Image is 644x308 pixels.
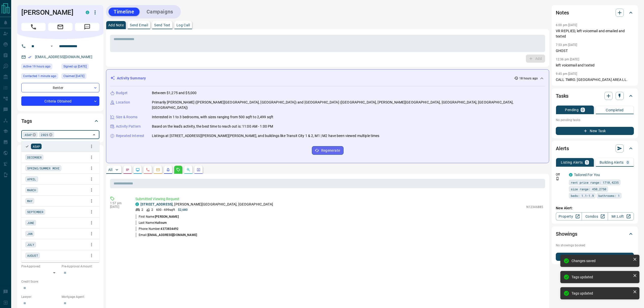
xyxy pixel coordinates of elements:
div: Showings [556,228,634,240]
p: 2 [151,208,153,212]
span: Signed up [DATE] [63,64,87,69]
p: [DATE] [110,205,128,209]
span: SPRING/SUMMER MOVE [27,166,60,171]
div: Mon Jun 30 2025 [62,73,99,80]
p: Off [556,172,566,177]
a: [STREET_ADDRESS] [140,202,173,206]
p: Email: [135,233,197,237]
span: 2025 [41,132,48,137]
span: JUNE [27,220,34,225]
p: Phone Number: [135,227,179,231]
p: Location [116,100,130,105]
span: Email [48,23,73,31]
span: [PERSON_NAME] [155,215,178,218]
p: First Name: [135,214,179,219]
p: GHOST [556,48,634,54]
a: Mr.Loft [608,212,634,220]
p: VR REPLIED, left voicemail and emailed and texted [556,28,634,39]
span: Claimed [DATE] [63,74,84,79]
h1: [PERSON_NAME] [21,8,78,16]
h2: Alerts [556,144,569,152]
p: Completed [606,108,624,112]
div: condos.ca [135,202,139,206]
div: condos.ca [569,173,573,177]
p: Based on the lead's activity, the best time to reach out is: 11:00 AM - 1:00 PM [152,124,273,129]
p: Mortgage Agent: [62,295,99,299]
a: Property [556,212,582,220]
p: 7:53 pm [DATE] [556,43,577,47]
span: size range: 450,2750 [571,186,606,192]
p: Budget [116,90,128,96]
p: Between $1,275 and $5,000 [152,90,196,96]
p: Send Text [154,23,170,27]
p: 1:57 pm [110,201,128,205]
svg: Opportunities [186,168,190,172]
svg: Agent Actions [196,168,201,172]
p: 12:36 pm [DATE] [556,58,579,61]
span: Active 19 hours ago [23,64,50,69]
svg: Push Notification Only [556,177,559,180]
span: JULY [27,242,34,247]
div: Tags [21,115,99,127]
p: Log Call [176,23,190,27]
button: Campaigns [141,8,178,16]
h2: Tasks [556,92,568,100]
h2: Showings [556,230,577,238]
p: No pending tasks [556,116,634,124]
svg: Emails [156,168,160,172]
textarea: To enrich screen reader interactions, please activate Accessibility in Grammarly extension settings [114,37,542,50]
p: CALL TMRO. [GEOGRAPHIC_DATA] AREA LL. [556,77,634,82]
button: New Task [556,127,634,135]
div: Tags updated [571,275,631,279]
span: rent price range: 1710,4235 [571,180,619,185]
div: Tasks [556,90,634,102]
div: Alerts [556,142,634,155]
p: Size & Rooms [116,114,138,120]
span: [EMAIL_ADDRESS][DOMAIN_NAME] [148,233,197,237]
svg: Requests [176,168,180,172]
p: , [PERSON_NAME][GEOGRAPHIC_DATA], [GEOGRAPHIC_DATA] [140,202,273,207]
span: Contacted 1 minute ago [23,74,56,79]
p: 9:45 pm [DATE] [556,72,577,76]
h2: Tags [21,117,32,125]
svg: Email Verified [28,55,31,59]
button: Close [91,131,98,138]
span: ASAP [25,132,32,137]
p: No showings booked [556,243,634,248]
p: 18 hours ago [519,76,538,81]
div: Criteria Obtained [21,96,99,106]
p: 1 [586,161,588,164]
a: Tailored For You [574,173,600,177]
p: Submitted Viewing Request [135,196,543,202]
div: Mon Aug 18 2025 [21,64,59,71]
span: 4373834492 [160,227,178,231]
p: 2 [141,208,143,212]
span: JAN [27,231,32,236]
p: 0 [582,108,584,112]
span: APRIL [27,177,36,182]
div: ASAP [23,132,38,138]
p: Add Note [108,23,124,27]
p: Activity Pattern [116,124,141,129]
button: Regenerate [312,146,344,155]
span: beds: 1.1-1.9 [571,193,594,198]
svg: Lead Browsing Activity [136,168,140,172]
p: All [108,168,112,172]
span: Message [75,23,99,31]
div: condos.ca [86,11,89,14]
p: Repeated Interest [116,133,144,139]
div: Tue Aug 19 2025 [21,73,59,80]
svg: Calls [146,168,150,172]
div: Tags updated [571,291,631,295]
p: Lawyer: [21,295,59,299]
p: Pre-Approval Amount: [62,264,99,269]
div: Sun Jun 29 2025 [62,64,99,71]
span: ASAP [33,144,40,149]
p: Building Alerts [600,161,624,164]
p: Listings at [STREET_ADDRESS][PERSON_NAME][PERSON_NAME], and buildings like Transit City 1 & 2, M1... [152,133,380,139]
svg: Notes [126,168,130,172]
p: left voicemail and texted [556,63,634,68]
p: 6:00 pm [DATE] [556,23,577,27]
p: Pre-Approved: [21,264,59,269]
span: DECEMBER [27,155,42,160]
